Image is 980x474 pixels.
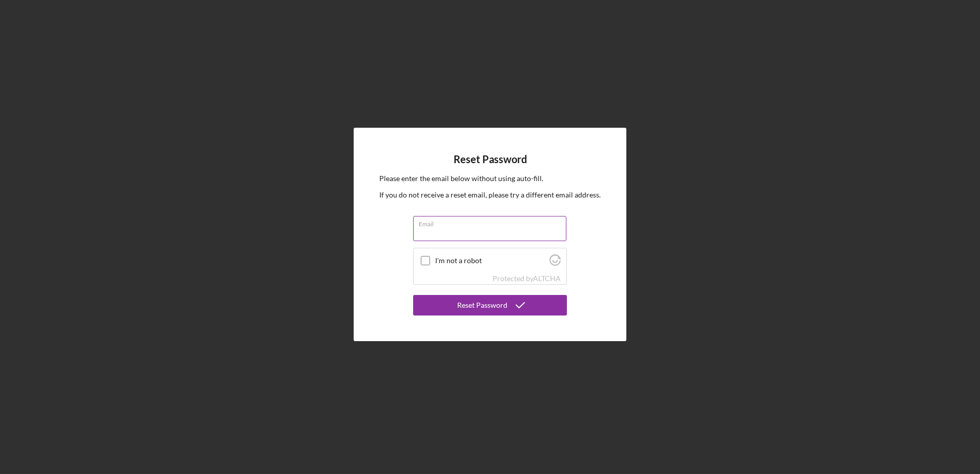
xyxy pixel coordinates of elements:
[549,259,561,267] a: Visit Altcha.org
[435,256,546,265] label: I'm not a robot
[493,274,561,283] div: Protected by
[457,295,507,315] div: Reset Password
[533,274,561,283] a: Visit Altcha.org
[413,295,567,315] button: Reset Password
[379,173,601,184] p: Please enter the email below without using auto-fill.
[454,153,527,165] h4: Reset Password
[419,216,566,228] label: Email
[379,189,601,201] p: If you do not receive a reset email, please try a different email address.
